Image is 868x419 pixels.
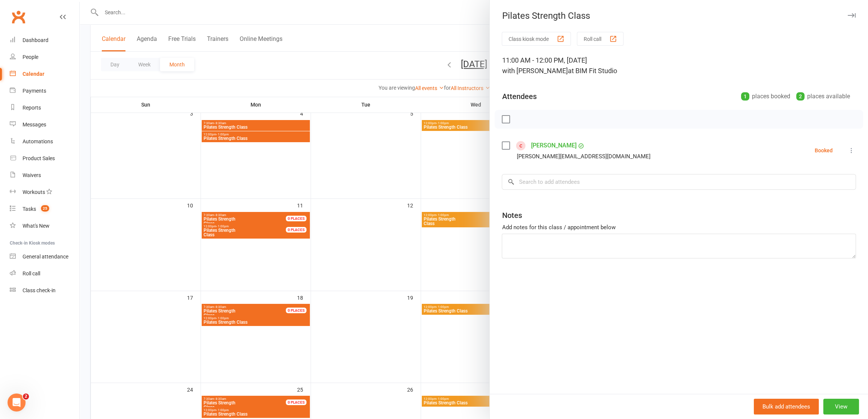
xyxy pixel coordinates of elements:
[10,248,79,265] a: General attendance kiosk mode
[502,67,568,75] span: with [PERSON_NAME]
[10,133,79,150] a: Automations
[502,174,856,190] input: Search to add attendees
[568,67,617,75] span: at BIM Fit Studio
[10,184,79,201] a: Workouts
[10,66,79,83] a: Calendar
[502,55,856,76] div: 11:00 AM - 12:00 PM, [DATE]
[815,148,833,153] div: Booked
[23,138,53,144] div: Automations
[23,189,45,195] div: Workouts
[23,172,41,178] div: Waivers
[823,399,859,414] button: View
[741,92,749,101] div: 1
[8,393,26,411] iframe: Intercom live chat
[23,254,68,260] div: General attendance
[23,122,46,128] div: Messages
[10,265,79,282] a: Roll call
[23,105,41,111] div: Reports
[502,210,522,221] div: Notes
[23,270,40,276] div: Roll call
[23,71,44,77] div: Calendar
[531,140,576,152] a: [PERSON_NAME]
[741,91,790,102] div: places booked
[10,167,79,184] a: Waivers
[23,223,50,229] div: What's New
[41,205,49,212] span: 25
[10,201,79,218] a: Tasks 25
[502,223,856,232] div: Add notes for this class / appointment below
[23,37,48,43] div: Dashboard
[10,32,79,49] a: Dashboard
[9,8,28,26] a: Clubworx
[796,91,850,102] div: places available
[23,88,46,94] div: Payments
[796,92,805,101] div: 2
[10,99,79,116] a: Reports
[10,116,79,133] a: Messages
[10,218,79,234] a: What's New
[23,155,55,161] div: Product Sales
[516,152,650,161] div: [PERSON_NAME][EMAIL_ADDRESS][DOMAIN_NAME]
[23,287,56,293] div: Class check-in
[10,83,79,99] a: Payments
[490,11,868,21] div: Pilates Strength Class
[577,32,623,46] button: Roll call
[23,206,36,212] div: Tasks
[10,150,79,167] a: Product Sales
[754,399,819,414] button: Bulk add attendees
[23,54,38,60] div: People
[10,282,79,299] a: Class kiosk mode
[502,91,536,102] div: Attendees
[23,393,29,399] span: 2
[10,49,79,66] a: People
[502,32,571,46] button: Class kiosk mode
